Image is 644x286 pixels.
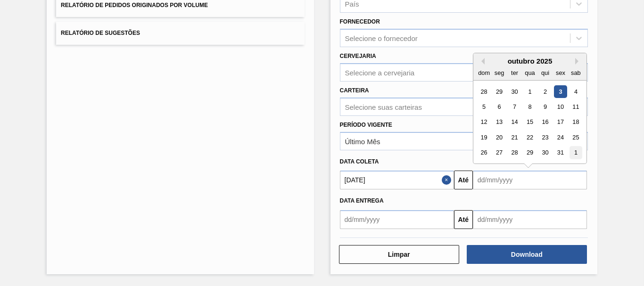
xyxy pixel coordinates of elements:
div: dom [478,66,490,79]
div: Choose quinta-feira, 2 de outubro de 2025 [539,85,552,98]
button: Close [442,171,454,189]
div: Choose domingo, 28 de setembro de 2025 [478,85,490,98]
div: Choose quinta-feira, 30 de outubro de 2025 [539,147,552,159]
div: Choose sexta-feira, 24 de outubro de 2025 [554,131,567,144]
div: Choose quinta-feira, 16 de outubro de 2025 [539,116,552,129]
div: Choose sexta-feira, 17 de outubro de 2025 [554,116,567,129]
div: Choose sábado, 11 de outubro de 2025 [570,100,582,113]
div: Choose quinta-feira, 9 de outubro de 2025 [539,100,552,113]
div: seg [493,66,505,79]
div: Choose quarta-feira, 22 de outubro de 2025 [523,131,536,144]
input: dd/mm/yyyy [340,171,454,189]
div: Choose quarta-feira, 8 de outubro de 2025 [523,100,536,113]
div: sex [554,66,567,79]
span: Data coleta [340,158,379,165]
div: Choose sexta-feira, 10 de outubro de 2025 [554,100,567,113]
label: Cervejaria [340,53,376,59]
div: Choose terça-feira, 7 de outubro de 2025 [508,100,521,113]
div: Choose sábado, 18 de outubro de 2025 [570,116,582,129]
div: Choose segunda-feira, 29 de setembro de 2025 [493,85,505,98]
div: Choose domingo, 26 de outubro de 2025 [478,147,490,159]
div: Selecione suas carteiras [345,103,422,111]
label: Fornecedor [340,18,380,25]
span: Relatório de Sugestões [61,30,140,36]
div: Choose domingo, 12 de outubro de 2025 [478,116,490,129]
input: dd/mm/yyyy [473,171,587,189]
div: Choose segunda-feira, 27 de outubro de 2025 [493,147,505,159]
div: qua [523,66,536,79]
div: Choose sábado, 25 de outubro de 2025 [570,131,582,144]
div: Selecione o fornecedor [345,34,418,42]
span: Relatório de Pedidos Originados por Volume [61,2,208,8]
button: Até [454,210,473,229]
div: Choose sábado, 4 de outubro de 2025 [570,85,582,98]
button: Relatório de Sugestões [56,22,304,45]
div: Choose domingo, 5 de outubro de 2025 [478,100,490,113]
div: Choose terça-feira, 21 de outubro de 2025 [508,131,521,144]
button: Até [454,171,473,189]
button: Previous Month [478,58,485,65]
div: qui [539,66,552,79]
div: Choose segunda-feira, 13 de outubro de 2025 [493,116,505,129]
div: Selecione a cervejaria [345,68,415,76]
div: Último Mês [345,137,380,145]
button: Next Month [575,58,582,65]
div: Choose domingo, 19 de outubro de 2025 [478,131,490,144]
div: Choose terça-feira, 30 de setembro de 2025 [508,85,521,98]
div: Choose segunda-feira, 6 de outubro de 2025 [493,100,505,113]
div: outubro 2025 [473,57,586,65]
div: sab [570,66,582,79]
button: Limpar [339,245,459,264]
div: Choose terça-feira, 14 de outubro de 2025 [508,116,521,129]
div: Choose quarta-feira, 15 de outubro de 2025 [523,116,536,129]
div: Choose sexta-feira, 31 de outubro de 2025 [554,147,567,159]
button: Download [467,245,587,264]
div: Choose quarta-feira, 29 de outubro de 2025 [523,147,536,159]
label: Carteira [340,87,369,94]
div: Choose quarta-feira, 1 de outubro de 2025 [523,85,536,98]
input: dd/mm/yyyy [473,210,587,229]
div: Choose segunda-feira, 20 de outubro de 2025 [493,131,505,144]
span: Data Entrega [340,197,384,204]
div: Choose sexta-feira, 3 de outubro de 2025 [554,85,567,98]
div: month 2025-10 [476,84,583,160]
label: Período Vigente [340,122,392,128]
div: Choose quinta-feira, 23 de outubro de 2025 [539,131,552,144]
div: Choose terça-feira, 28 de outubro de 2025 [508,147,521,159]
input: dd/mm/yyyy [340,210,454,229]
div: ter [508,66,521,79]
div: Choose sábado, 1 de novembro de 2025 [570,147,582,159]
